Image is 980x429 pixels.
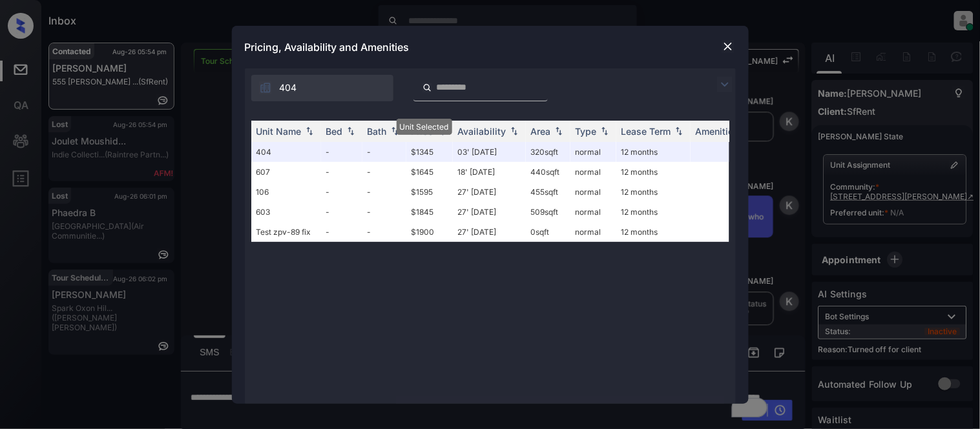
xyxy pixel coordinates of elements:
td: 320 sqft [526,142,570,162]
img: sorting [344,126,357,135]
td: - [321,222,362,242]
td: - [321,182,362,202]
img: sorting [303,126,316,135]
td: 607 [251,162,321,182]
td: 27' [DATE] [453,202,526,222]
div: Unit Name [256,126,302,137]
div: Pricing, Availability and Amenities [232,26,749,68]
td: 18' [DATE] [453,162,526,182]
td: 0 sqft [526,222,570,242]
td: - [321,202,362,222]
img: sorting [388,126,401,135]
img: icon-zuma [259,81,272,94]
td: 27' [DATE] [453,222,526,242]
td: 12 months [616,202,691,222]
div: Availability [458,126,506,137]
img: sorting [508,126,521,135]
img: sorting [435,126,448,135]
div: Price [412,126,433,137]
td: 12 months [616,142,691,162]
td: 455 sqft [526,182,570,202]
td: normal [570,162,616,182]
td: $1345 [406,142,453,162]
td: Test zpv-89 fix [251,222,321,242]
td: 27' [DATE] [453,182,526,202]
td: - [321,142,362,162]
span: 404 [280,81,297,95]
td: 106 [251,182,321,202]
td: - [362,142,406,162]
td: 03' [DATE] [453,142,526,162]
td: 404 [251,142,321,162]
td: $1595 [406,182,453,202]
div: Amenities [696,126,739,137]
img: sorting [598,126,611,135]
td: 509 sqft [526,202,570,222]
td: $1900 [406,222,453,242]
td: - [362,182,406,202]
td: $1645 [406,162,453,182]
td: normal [570,182,616,202]
td: 12 months [616,222,691,242]
td: normal [570,142,616,162]
img: sorting [672,126,685,135]
img: close [722,40,735,53]
td: - [362,202,406,222]
td: 603 [251,202,321,222]
div: Area [531,126,551,137]
td: - [362,222,406,242]
img: icon-zuma [422,82,432,94]
td: $1845 [406,202,453,222]
img: icon-zuma [717,77,733,92]
td: 12 months [616,182,691,202]
img: sorting [552,126,565,135]
div: Bed [326,126,343,137]
div: Type [576,126,597,137]
td: normal [570,202,616,222]
div: Bath [368,126,387,137]
td: 12 months [616,162,691,182]
td: - [362,162,406,182]
td: - [321,162,362,182]
td: normal [570,222,616,242]
td: 440 sqft [526,162,570,182]
div: Lease Term [621,126,671,137]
